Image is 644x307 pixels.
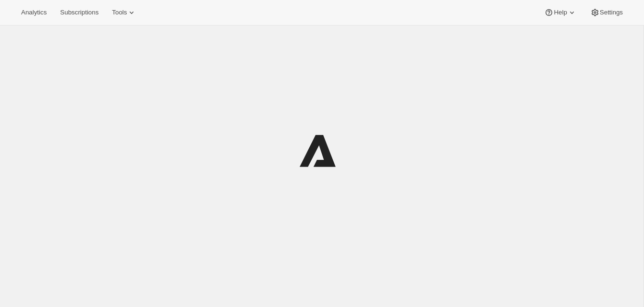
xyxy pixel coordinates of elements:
span: Tools [112,9,127,16]
button: Help [538,6,582,19]
span: Help [554,9,567,16]
button: Settings [584,6,629,19]
button: Tools [106,6,142,19]
button: Analytics [15,6,52,19]
button: Subscriptions [54,6,104,19]
span: Analytics [21,9,47,16]
span: Settings [600,9,623,16]
span: Subscriptions [60,9,98,16]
